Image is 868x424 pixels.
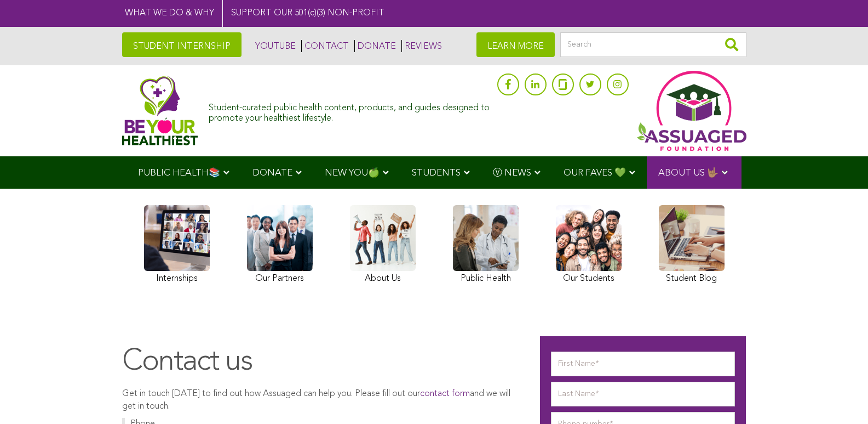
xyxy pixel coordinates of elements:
input: First Name* [551,352,735,376]
img: Assuaged [122,76,198,145]
div: Student-curated public health content, products, and guides designed to promote your healthiest l... [209,98,491,124]
a: STUDENT INTERNSHIP [122,32,242,57]
img: glassdoor [559,79,566,90]
div: Navigation Menu [122,156,746,189]
span: ABOUT US 🤟🏽 [658,168,718,178]
iframe: Chat Widget [813,371,868,424]
span: PUBLIC HEALTH📚 [138,168,220,178]
a: CONTACT [301,40,349,52]
input: Last Name* [551,382,735,406]
a: REVIEWS [401,40,442,52]
a: DONATE [354,40,396,52]
p: Get in touch [DATE] to find out how Assuaged can help you. Please fill out our and we will get in... [122,388,519,412]
span: Ⓥ NEWS [493,168,531,178]
h1: Contact us [122,344,519,380]
img: Assuaged App [637,71,746,151]
input: Search [560,32,746,57]
span: OUR FAVES 💚 [564,168,626,178]
a: YOUTUBE [252,40,296,52]
a: contact form [420,389,470,398]
span: STUDENTS [412,168,461,178]
span: NEW YOU🍏 [325,168,380,178]
span: DONATE [252,168,292,178]
a: LEARN MORE [476,32,555,57]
